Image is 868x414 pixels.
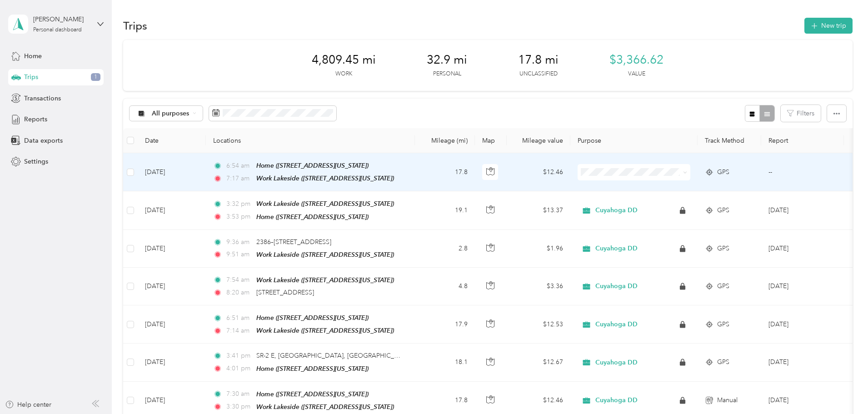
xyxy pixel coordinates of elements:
[761,153,844,191] td: --
[415,268,475,305] td: 4.8
[761,230,844,268] td: Sep 2025
[595,396,638,404] span: Cuyahoga DD
[256,352,482,359] span: SR-2 E, [GEOGRAPHIC_DATA], [GEOGRAPHIC_DATA], [GEOGRAPHIC_DATA]
[717,357,729,367] span: GPS
[507,128,570,153] th: Mileage value
[226,174,252,184] span: 7:17 am
[226,199,252,209] span: 3:32 pm
[595,359,638,367] span: Cuyahoga DD
[256,390,369,398] span: Home ([STREET_ADDRESS][US_STATE])
[5,400,51,409] button: Help center
[226,161,252,171] span: 6:54 am
[24,72,38,82] span: Trips
[226,364,252,374] span: 4:01 pm
[256,162,369,169] span: Home ([STREET_ADDRESS][US_STATE])
[226,326,252,336] span: 7:14 am
[256,327,394,334] span: Work Lakeside ([STREET_ADDRESS][US_STATE])
[256,213,369,220] span: Home ([STREET_ADDRESS][US_STATE])
[717,281,729,291] span: GPS
[24,94,61,103] span: Transactions
[24,157,48,166] span: Settings
[226,402,252,412] span: 3:30 pm
[138,128,206,153] th: Date
[761,191,844,229] td: Sep 2025
[256,175,394,182] span: Work Lakeside ([STREET_ADDRESS][US_STATE])
[24,115,47,124] span: Reports
[206,128,415,153] th: Locations
[24,136,63,145] span: Data exports
[761,128,844,153] th: Report
[475,128,507,153] th: Map
[507,191,570,229] td: $13.37
[226,275,252,285] span: 7:54 am
[256,276,394,284] span: Work Lakeside ([STREET_ADDRESS][US_STATE])
[256,314,369,321] span: Home ([STREET_ADDRESS][US_STATE])
[226,351,252,361] span: 3:41 pm
[717,319,729,329] span: GPS
[226,389,252,399] span: 7:30 am
[138,305,206,344] td: [DATE]
[761,305,844,344] td: Sep 2025
[698,128,761,153] th: Track Method
[570,128,698,153] th: Purpose
[717,244,729,254] span: GPS
[226,288,252,298] span: 8:20 am
[433,70,461,78] p: Personal
[427,53,467,67] span: 32.9 mi
[138,153,206,191] td: [DATE]
[138,268,206,305] td: [DATE]
[595,244,638,253] span: Cuyahoga DD
[256,365,369,372] span: Home ([STREET_ADDRESS][US_STATE])
[123,21,147,30] h1: Trips
[226,313,252,323] span: 6:51 am
[226,237,252,247] span: 9:36 am
[256,403,394,410] span: Work Lakeside ([STREET_ADDRESS][US_STATE])
[24,51,42,61] span: Home
[717,167,729,177] span: GPS
[33,15,90,24] div: [PERSON_NAME]
[312,53,376,67] span: 4,809.45 mi
[595,320,638,329] span: Cuyahoga DD
[717,205,729,215] span: GPS
[507,305,570,344] td: $12.53
[595,206,638,214] span: Cuyahoga DD
[91,73,100,81] span: 1
[415,344,475,381] td: 18.1
[415,305,475,344] td: 17.9
[595,282,638,290] span: Cuyahoga DD
[415,153,475,191] td: 17.8
[717,395,738,405] span: Manual
[138,344,206,381] td: [DATE]
[817,363,868,414] iframe: Everlance-gr Chat Button Frame
[138,230,206,268] td: [DATE]
[33,27,82,33] div: Personal dashboard
[507,230,570,268] td: $1.96
[415,191,475,229] td: 19.1
[335,70,352,78] p: Work
[256,289,314,296] span: [STREET_ADDRESS]
[507,153,570,191] td: $12.46
[256,251,394,258] span: Work Lakeside ([STREET_ADDRESS][US_STATE])
[256,238,331,246] span: 2386–[STREET_ADDRESS]
[256,200,394,207] span: Work Lakeside ([STREET_ADDRESS][US_STATE])
[609,53,663,67] span: $3,366.62
[226,249,252,259] span: 9:51 am
[804,18,853,34] button: New trip
[761,344,844,381] td: Sep 2025
[781,105,821,122] button: Filters
[507,344,570,381] td: $12.67
[226,212,252,222] span: 3:53 pm
[519,70,558,78] p: Unclassified
[761,268,844,305] td: Sep 2025
[415,230,475,268] td: 2.8
[507,268,570,305] td: $3.36
[518,53,559,67] span: 17.8 mi
[628,70,645,78] p: Value
[415,128,475,153] th: Mileage (mi)
[152,110,190,117] span: All purposes
[138,191,206,229] td: [DATE]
